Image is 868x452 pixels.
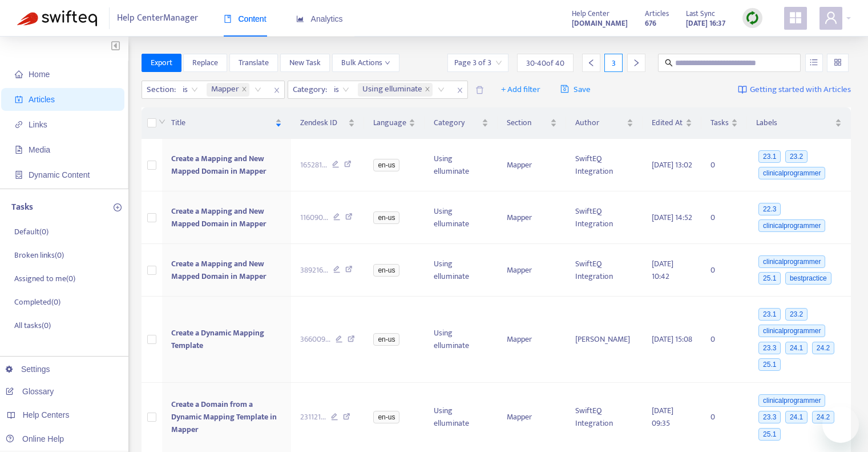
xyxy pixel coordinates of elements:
th: Language [364,107,425,139]
span: save [560,85,569,93]
td: 0 [701,244,747,297]
span: container [15,171,23,179]
span: Section : [142,81,177,98]
span: clinicalprogrammer [758,219,825,232]
a: Getting started with Articles [738,81,851,99]
span: Help Center [572,7,609,20]
strong: [DATE] 16:37 [686,17,725,30]
span: unordered-list [810,58,818,66]
span: area-chart [296,15,304,23]
span: 24.1 [785,411,808,423]
span: Help Centers [23,410,70,419]
span: Analytics [296,14,343,23]
iframe: Button to launch messaging window [822,406,859,443]
span: en-us [373,211,399,224]
span: close [453,83,467,97]
span: Getting started with Articles [750,83,851,97]
span: Category [434,117,479,129]
th: Author [566,107,643,139]
th: Tasks [701,107,747,139]
span: Edited At [652,117,683,129]
span: 25.1 [758,428,781,441]
span: 23.3 [758,342,781,354]
span: 231121 ... [300,411,326,423]
span: book [224,15,232,23]
span: Create a Domain from a Dynamic Mapping Template in Mapper [171,398,277,436]
span: home [15,70,23,78]
td: SwiftEQ Integration [566,191,643,244]
a: Settings [6,365,50,374]
th: Labels [747,107,851,139]
span: clinicalprogrammer [758,255,825,268]
span: Using elluminate [362,83,422,97]
span: search [665,59,673,67]
span: 165281 ... [300,159,327,171]
span: clinicalprogrammer [758,325,825,337]
a: [DOMAIN_NAME] [572,17,628,30]
span: appstore [789,11,802,25]
span: Bulk Actions [341,57,390,69]
button: saveSave [552,81,599,99]
button: New Task [280,54,330,72]
p: Default ( 0 ) [14,226,49,238]
td: Using elluminate [425,297,498,383]
span: Create a Mapping and New Mapped Domain in Mapper [171,257,266,283]
span: Create a Mapping and New Mapped Domain in Mapper [171,205,266,230]
strong: 676 [645,17,656,30]
span: 23.2 [785,308,808,321]
span: down [159,118,165,125]
span: 24.1 [785,342,808,354]
span: en-us [373,411,399,423]
img: sync.dc5367851b00ba804db3.png [745,11,760,25]
span: 23.1 [758,150,781,163]
span: Dynamic Content [29,170,90,179]
span: Mapper [207,83,249,97]
span: Using elluminate [358,83,433,97]
button: Translate [229,54,278,72]
button: unordered-list [805,54,823,72]
span: Mapper [211,83,239,97]
button: Replace [183,54,227,72]
td: Mapper [498,139,566,191]
span: plus-circle [114,203,122,211]
span: 30 - 40 of 40 [526,57,564,69]
p: Tasks [11,201,33,214]
span: 23.3 [758,411,781,423]
th: Category [425,107,498,139]
span: 25.1 [758,358,781,371]
td: Mapper [498,297,566,383]
span: [DATE] 13:02 [652,158,692,171]
span: Author [575,117,624,129]
button: Bulk Actionsdown [332,54,399,72]
span: Home [29,70,50,79]
td: Mapper [498,191,566,244]
span: bestpractice [785,272,831,285]
span: Tasks [710,117,729,129]
span: user [824,11,838,25]
p: Assigned to me ( 0 ) [14,273,75,285]
span: Replace [192,57,218,69]
td: Using elluminate [425,139,498,191]
span: link [15,121,23,129]
span: Help Center Manager [117,7,198,29]
span: is [183,81,198,98]
span: New Task [289,57,321,69]
span: Zendesk ID [300,117,346,129]
span: [DATE] 15:08 [652,333,692,346]
span: en-us [373,264,399,277]
button: Export [142,54,181,72]
span: 23.2 [785,150,808,163]
span: 24.2 [812,411,834,423]
span: Articles [645,7,669,20]
span: Articles [29,95,55,104]
div: 3 [604,54,623,72]
td: 0 [701,139,747,191]
span: en-us [373,333,399,346]
span: 389216 ... [300,264,328,277]
span: Category : [288,81,329,98]
span: 25.1 [758,272,781,285]
span: Translate [239,57,269,69]
span: [DATE] 14:52 [652,211,692,224]
span: is [334,81,349,98]
td: Using elluminate [425,191,498,244]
